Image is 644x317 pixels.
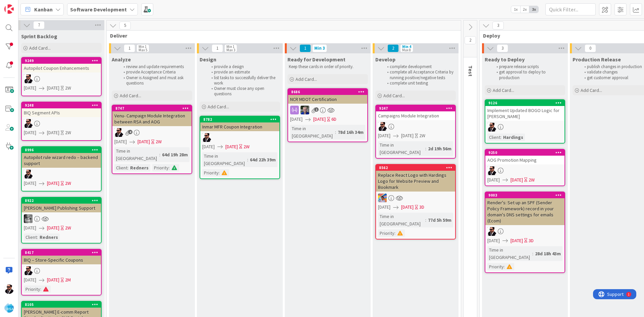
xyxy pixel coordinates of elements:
div: 2M [65,276,71,283]
span: Add Card... [581,87,602,93]
div: 8782 [200,116,279,122]
a: 9250AOG Promotion MappingAC[DATE][DATE]2W [485,149,565,186]
div: 8417 [25,250,101,255]
div: 9248BIQ Segment APIs [22,102,101,117]
img: AC [378,122,387,131]
div: 9003Render's: Set up an SPF (Sender Policy Framework) record in your domain's DNS settings for em... [485,192,565,225]
span: [DATE] [47,180,59,187]
div: Autopilot rule wizard redo – backend support [22,153,101,168]
div: 2W [156,138,162,145]
div: Time in [GEOGRAPHIC_DATA] [487,246,532,261]
div: BIQ Segment APIs [22,108,101,117]
span: Ready to Deploy [485,56,525,63]
div: 2W [419,132,425,139]
span: Add Card... [383,93,405,99]
a: 8417BIQ – Store-Specific CouponsAC[DATE][DATE]2MPriority: [21,249,102,296]
span: : [532,250,533,257]
li: Owner must close any open questions [208,86,279,97]
div: 3D [529,237,534,244]
div: AC [485,123,565,131]
div: Time in [GEOGRAPHIC_DATA] [114,147,159,162]
div: 2W [529,176,535,183]
div: 9249 [22,58,101,64]
span: 1x [511,6,520,13]
div: Min 1 [139,45,147,48]
div: 2W [244,143,250,150]
img: JK [378,194,387,202]
div: 8922[PERSON_NAME] Publishing Support [22,198,101,212]
span: : [247,156,248,163]
a: 8996Autopilot rule wizard redo – backend supportAC[DATE][DATE]2W [21,146,102,192]
img: Visit kanbanzone.com [4,4,14,14]
b: Software Development [70,6,127,13]
div: Min 1 [226,45,234,48]
div: Max 3 [226,48,235,52]
div: 9247 [379,106,455,111]
span: : [425,216,426,224]
div: Priority [152,164,169,171]
a: 9003Render's: Set up an SPF (Sender Policy Framework) record in your domain's DNS settings for em... [485,192,565,273]
div: Time in [GEOGRAPHIC_DATA] [378,141,425,156]
span: [DATE] [225,143,238,150]
span: : [500,134,501,141]
span: 4 [128,130,132,134]
div: Max 5 [139,48,147,52]
img: AC [114,128,123,137]
span: [DATE] [511,237,523,244]
div: 8996Autopilot rule wizard redo – backend support [22,147,101,168]
div: 8996 [25,148,101,152]
span: 2 [465,36,476,44]
div: Priority [202,169,219,176]
div: Autopilot Coupon Enhancements [22,64,101,72]
a: 8747Venu- Campaign Module Integration between RSA and AOGAC[DATE][DATE]2WTime in [GEOGRAPHIC_DATA... [112,105,192,174]
div: BIQ – Store-Specific Coupons [22,256,101,264]
div: AC [22,119,101,128]
div: 8105 [22,302,101,308]
div: 8562Replace React Logo with Hardings Logo for Website Preview and Bookmark [376,165,455,192]
div: 1 [35,3,37,8]
div: 8747 [112,105,192,111]
span: 2 [387,44,399,52]
div: 8782Inmar MFR Coupon Integration [200,116,279,131]
li: prepare release scripts [493,64,564,69]
span: Add Card... [493,87,514,93]
a: 8922[PERSON_NAME] Publishing SupportKS[DATE][DATE]2WClient:Redners [21,197,102,244]
span: [DATE] [24,85,36,92]
span: [DATE] [378,132,390,139]
div: 8686NCR MDOT Certification [288,89,367,104]
div: Time in [GEOGRAPHIC_DATA] [202,152,247,167]
div: Inmar MFR Coupon Integration [200,122,279,131]
div: 8562 [376,165,455,171]
div: 2W [65,180,71,187]
div: 2d 19h 56m [426,145,453,152]
span: [DATE] [313,116,326,123]
div: 2W [65,224,71,231]
li: provide Acceptance Criteria [120,69,191,75]
li: complete unit testing [383,81,455,86]
span: Ready for Development [287,56,345,63]
div: Time in [GEOGRAPHIC_DATA] [378,213,425,227]
img: AC [24,170,33,178]
div: RT [288,106,367,114]
div: 9250 [485,150,565,156]
div: 8686 [291,90,367,94]
div: 78d 16h 34m [336,128,365,136]
span: Add Card... [208,104,229,110]
a: 9248BIQ Segment APIsAC[DATE][DATE]2W [21,102,102,141]
div: AC [485,166,565,175]
span: [DATE] [401,204,414,211]
div: 64d 19h 28m [160,151,190,158]
div: 8105 [25,302,101,307]
img: AC [487,123,496,131]
span: : [37,233,38,241]
div: 64d 22h 39m [248,156,277,163]
span: : [425,145,426,152]
div: Implement Updated BOGO Logic for [PERSON_NAME] [485,106,565,121]
div: AC [22,170,101,178]
span: : [394,229,395,237]
div: 9250 [488,150,565,155]
span: 1 [212,44,223,52]
span: 5 [119,21,131,30]
span: Add Card... [296,76,317,82]
div: 9250AOG Promotion Mapping [485,150,565,164]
